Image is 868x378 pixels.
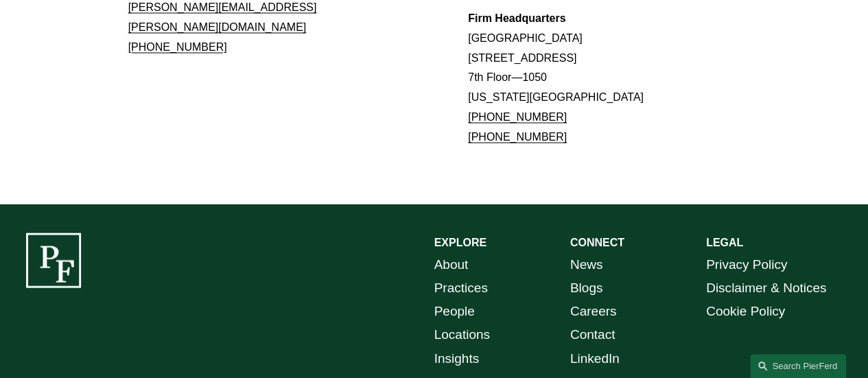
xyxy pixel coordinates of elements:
[706,276,826,300] a: Disclaimer & Notices
[434,253,469,276] a: About
[434,323,490,346] a: Locations
[570,323,615,346] a: Contact
[434,347,480,370] a: Insights
[434,276,488,300] a: Practices
[468,9,740,147] p: [GEOGRAPHIC_DATA] [STREET_ADDRESS] 7th Floor—1050 [US_STATE][GEOGRAPHIC_DATA]
[468,12,565,24] strong: Firm Headquarters
[570,276,603,300] a: Blogs
[706,253,787,276] a: Privacy Policy
[128,41,227,53] a: [PHONE_NUMBER]
[570,237,624,248] strong: CONNECT
[468,131,567,143] a: [PHONE_NUMBER]
[750,354,846,378] a: Search this site
[706,237,743,248] strong: LEGAL
[570,347,620,370] a: LinkedIn
[434,300,475,323] a: People
[468,111,567,123] a: [PHONE_NUMBER]
[128,1,317,33] a: [PERSON_NAME][EMAIL_ADDRESS][PERSON_NAME][DOMAIN_NAME]
[570,300,617,323] a: Careers
[570,253,603,276] a: News
[706,300,785,323] a: Cookie Policy
[434,237,486,248] strong: EXPLORE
